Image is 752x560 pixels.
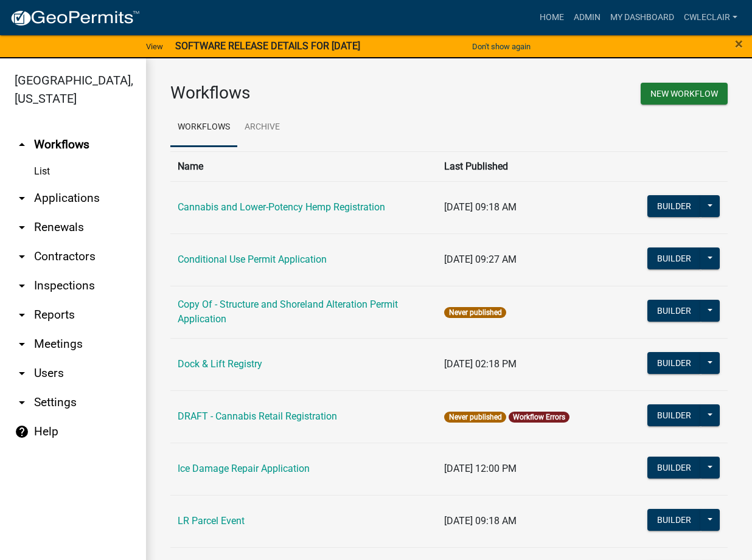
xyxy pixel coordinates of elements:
i: arrow_drop_down [15,249,29,264]
span: Never published [444,412,506,423]
button: Builder [647,247,701,269]
a: Workflows [170,108,237,147]
a: DRAFT - Cannabis Retail Registration [178,410,337,422]
i: arrow_drop_down [15,395,29,410]
button: Builder [647,352,701,374]
a: Admin [569,6,605,29]
button: Close [735,36,743,51]
i: arrow_drop_down [15,220,29,235]
button: New Workflow [641,83,728,105]
i: arrow_drop_up [15,137,29,152]
a: My Dashboard [605,6,679,29]
button: Builder [647,404,701,426]
span: [DATE] 12:00 PM [444,463,517,474]
i: arrow_drop_down [15,308,29,322]
th: Name [170,151,437,181]
button: Builder [647,195,701,217]
a: cwleclair [679,6,742,29]
button: Builder [647,457,701,479]
i: arrow_drop_down [15,191,29,206]
i: help [15,424,29,439]
span: [DATE] 09:18 AM [444,201,517,213]
strong: SOFTWARE RELEASE DETAILS FOR [DATE] [175,40,360,52]
span: × [735,35,743,52]
a: Ice Damage Repair Application [178,463,310,474]
span: [DATE] 02:18 PM [444,358,517,370]
a: Home [535,6,569,29]
th: Last Published [437,151,639,181]
i: arrow_drop_down [15,366,29,381]
h3: Workflows [170,83,440,103]
a: Workflow Errors [513,413,565,421]
a: Copy Of - Structure and Shoreland Alteration Permit Application [178,299,398,325]
button: Builder [647,300,701,322]
span: [DATE] 09:27 AM [444,254,517,265]
a: Dock & Lift Registry [178,358,262,370]
i: arrow_drop_down [15,337,29,351]
a: Archive [237,108,287,147]
i: arrow_drop_down [15,278,29,293]
span: Never published [444,307,506,318]
button: Don't show again [467,36,535,57]
a: Conditional Use Permit Application [178,254,327,265]
button: Builder [647,509,701,531]
span: [DATE] 09:18 AM [444,515,517,527]
a: LR Parcel Event [178,515,245,527]
a: Cannabis and Lower-Potency Hemp Registration [178,201,385,213]
a: View [141,36,168,57]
